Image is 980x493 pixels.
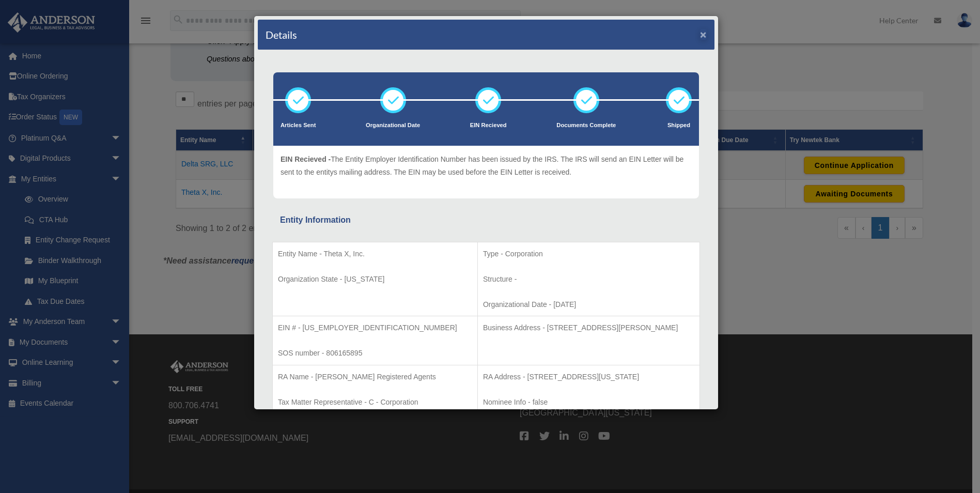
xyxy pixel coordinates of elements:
p: Type - Corporation [483,248,694,260]
span: EIN Recieved - [281,155,331,163]
p: EIN Recieved [470,120,507,131]
p: Business Address - [STREET_ADDRESS][PERSON_NAME] [483,321,694,334]
p: The Entity Employer Identification Number has been issued by the IRS. The IRS will send an EIN Le... [281,153,692,178]
p: Documents Complete [556,120,616,131]
p: Structure - [483,273,694,286]
div: Entity Information [280,213,692,227]
p: EIN # - [US_EMPLOYER_IDENTIFICATION_NUMBER] [278,321,472,334]
p: Organizational Date - [DATE] [483,298,694,311]
p: Nominee Info - false [483,396,694,409]
h4: Details [266,27,297,42]
p: Shipped [666,120,692,131]
p: RA Name - [PERSON_NAME] Registered Agents [278,371,472,383]
p: SOS number - 806165895 [278,347,472,360]
p: Articles Sent [281,120,316,131]
p: RA Address - [STREET_ADDRESS][US_STATE] [483,371,694,383]
p: Organization State - [US_STATE] [278,273,472,286]
p: Entity Name - Theta X, Inc. [278,248,472,260]
p: Organizational Date [366,120,420,131]
p: Tax Matter Representative - C - Corporation [278,396,472,409]
button: × [700,29,707,40]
